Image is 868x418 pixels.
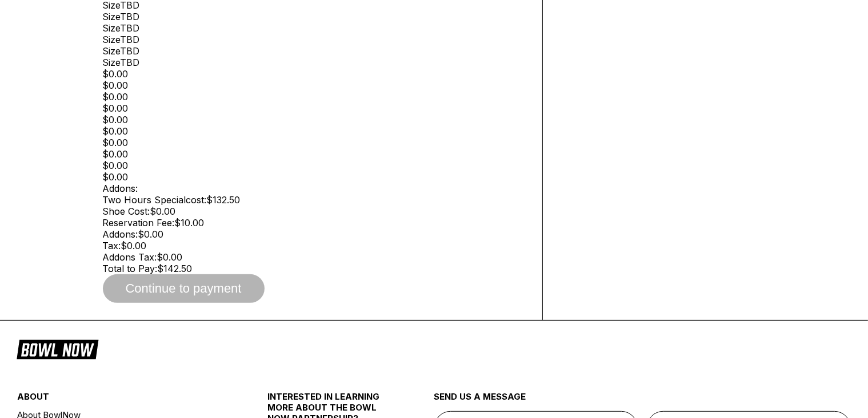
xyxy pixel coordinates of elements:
[103,194,207,206] span: Two Hours Special cost:
[103,45,525,57] div: Size TBD
[158,263,193,274] span: $142.50
[103,183,138,194] span: Addons:
[103,91,525,102] div: $0.00
[103,160,525,171] div: $0.00
[207,194,241,206] span: $132.50
[103,171,525,183] div: $0.00
[103,240,121,251] span: Tax:
[103,137,525,148] div: $0.00
[157,251,183,263] span: $0.00
[103,102,525,114] div: $0.00
[103,57,525,68] div: Size TBD
[103,263,158,274] span: Total to Pay:
[103,148,525,160] div: $0.00
[103,11,525,22] div: Size TBD
[103,217,175,228] span: Reservation Fee:
[103,34,525,45] div: Size TBD
[434,391,851,411] div: send us a message
[103,251,157,263] span: Addons Tax:
[138,228,164,240] span: $0.00
[103,22,525,34] div: Size TBD
[121,240,147,251] span: $0.00
[103,80,525,91] div: $0.00
[103,206,150,217] span: Shoe Cost:
[175,217,205,228] span: $10.00
[103,228,138,240] span: Addons:
[103,125,525,137] div: $0.00
[17,391,226,408] div: about
[103,114,525,125] div: $0.00
[103,68,525,80] div: $0.00
[150,206,176,217] span: $0.00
